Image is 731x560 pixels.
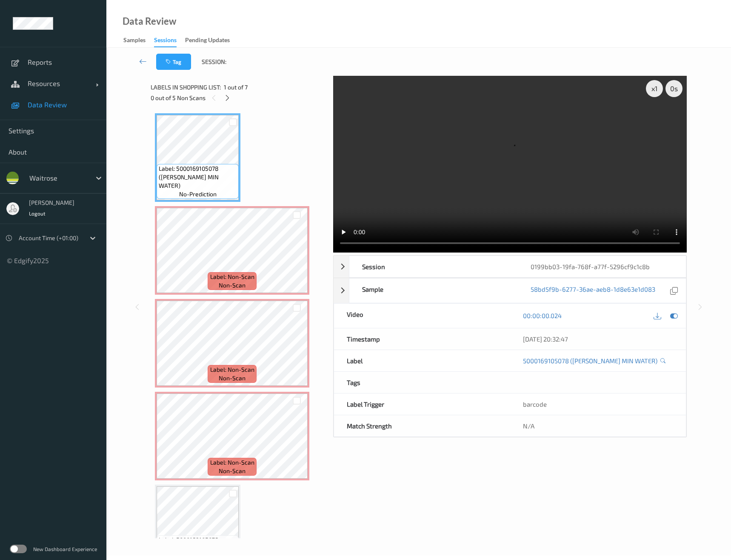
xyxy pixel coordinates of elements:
a: Pending Updates [185,34,238,46]
div: Session [349,256,517,277]
button: Tag [156,54,191,70]
div: N/A [510,415,686,437]
div: Pending Updates [185,36,230,46]
a: 00:00:00.024 [523,311,562,320]
div: 0 s [665,80,682,97]
div: Label Trigger [334,393,510,415]
a: Samples [123,34,154,46]
span: no-prediction [179,190,217,198]
div: Samples [123,36,146,46]
div: 0 out of 5 Non Scans [151,92,327,103]
span: Label: Non-Scan [210,458,254,467]
div: 0199bb03-19fa-768f-a77f-5296cf9c1c8b [518,256,686,277]
span: Label: 5000169105078 ([PERSON_NAME] MIN WATER) [159,164,237,190]
div: barcode [510,393,686,415]
span: 1 out of 7 [224,83,248,92]
div: Tags [334,372,510,393]
span: non-scan [219,374,246,382]
div: Sample [349,279,517,303]
div: Video [334,304,510,328]
div: Data Review [123,17,176,26]
a: Sessions [154,34,185,47]
div: Sample58bd5f9b-6277-36ae-aeb8-1d8e63e1d083 [334,278,686,303]
div: Match Strength [334,415,510,437]
a: 5000169105078 ([PERSON_NAME] MIN WATER) [523,356,657,365]
div: x 1 [646,80,663,97]
div: Label [334,350,510,371]
span: Label: Non-Scan [210,273,254,281]
div: Sessions [154,36,177,47]
span: non-scan [219,467,246,475]
div: Session0199bb03-19fa-768f-a77f-5296cf9c1c8b [334,256,686,278]
span: Label: Non-Scan [210,365,254,374]
span: Session: [202,57,226,66]
a: 58bd5f9b-6277-36ae-aeb8-1d8e63e1d083 [531,285,655,296]
div: Timestamp [334,328,510,350]
span: Labels in shopping list: [151,83,221,92]
div: [DATE] 20:32:47 [523,335,673,343]
span: non-scan [219,281,246,290]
